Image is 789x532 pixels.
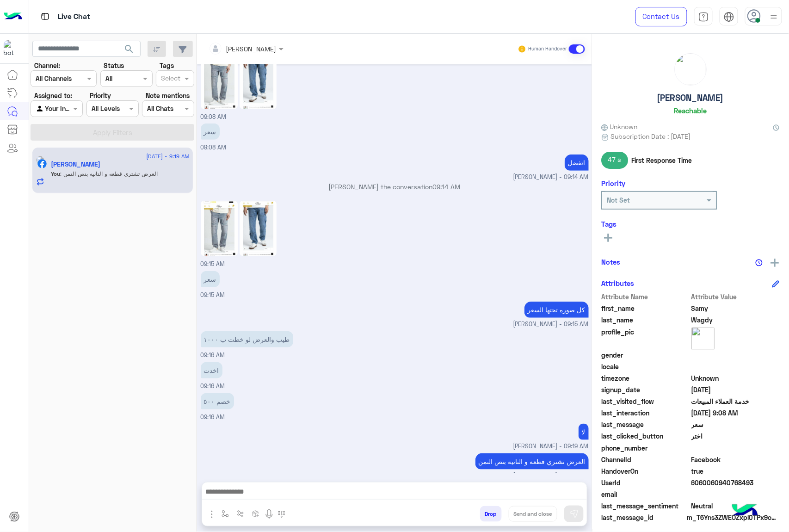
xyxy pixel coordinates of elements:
[602,362,690,371] span: locale
[579,424,589,440] p: 8/9/2025, 9:19 AM
[692,373,780,383] span: Unknown
[252,510,259,518] img: create order
[201,414,225,421] span: 09:16 AM
[756,259,763,266] img: notes
[146,152,189,161] span: [DATE] - 9:19 AM
[692,466,780,476] span: true
[602,408,690,418] span: last_interaction
[674,106,707,115] h6: Reachable
[602,350,690,360] span: gender
[218,506,233,521] button: select flow
[692,362,780,371] span: null
[58,11,90,23] p: Live Chat
[201,124,220,140] p: 8/9/2025, 9:08 AM
[602,373,690,383] span: timezone
[565,155,589,171] p: 8/9/2025, 9:14 AM
[201,331,293,347] p: 8/9/2025, 9:16 AM
[34,91,72,100] label: Assigned to:
[480,506,502,522] button: Drop
[602,220,780,228] h6: Tags
[692,455,780,464] span: 0
[602,443,690,453] span: phone_number
[31,124,194,141] button: Apply Filters
[118,41,141,61] button: search
[509,506,557,522] button: Send and close
[524,302,589,318] p: 8/9/2025, 9:15 AM
[240,54,277,109] img: Image
[692,489,780,499] span: null
[264,509,275,520] img: send voice note
[602,258,621,266] h6: Notes
[602,279,635,287] h6: Attributes
[160,73,180,85] div: Select
[602,501,690,511] span: last_message_sentiment
[201,393,234,409] p: 8/9/2025, 9:16 AM
[61,170,158,177] span: العرض تشتري قطعه و التانيه بنص التمن
[39,11,51,22] img: tab
[513,472,589,481] span: [PERSON_NAME] - 09:19 AM
[658,93,724,103] h5: [PERSON_NAME]
[4,7,22,26] img: Logo
[687,513,780,522] span: m_T6Yns3ZWEOZxpl0TPx9omBk2PtVz4FQ6L4AypYvja7zM_MV8exg32cUGsohSCH4e0X4ZTgjXzPpvglud1j0aig
[602,420,690,429] span: last_message
[692,303,780,313] span: Samy
[694,7,713,26] a: tab
[692,501,780,511] span: 0
[602,152,629,168] span: 47 s
[51,161,101,168] h5: Samy Wagdy
[698,12,709,22] img: tab
[602,513,685,522] span: last_message_id
[201,260,225,267] span: 09:15 AM
[4,40,20,57] img: 713415422032625
[729,495,761,527] img: hulul-logo.png
[602,315,690,325] span: last_name
[513,320,589,329] span: [PERSON_NAME] - 09:15 AM
[201,352,225,359] span: 09:16 AM
[248,506,264,521] button: create order
[692,350,780,360] span: null
[160,61,174,70] label: Tags
[692,292,780,302] span: Attribute Value
[611,131,691,141] span: Subscription Date : [DATE]
[237,510,244,518] img: Trigger scenario
[632,155,692,165] span: First Response Time
[34,61,60,70] label: Channel:
[692,385,780,395] span: 2025-02-14T13:58:35.442Z
[123,43,135,55] span: search
[692,327,715,350] img: picture
[222,510,229,518] img: select flow
[201,144,227,151] span: 09:08 AM
[475,453,589,470] p: 8/9/2025, 9:19 AM
[36,156,44,164] img: picture
[240,201,277,256] img: Image
[692,315,780,325] span: Wagdy
[51,170,61,177] span: You
[602,122,638,131] span: Unknown
[692,408,780,418] span: 2025-09-08T06:08:14.967Z
[602,489,690,499] span: email
[233,506,248,521] button: Trigger scenario
[433,183,461,191] span: 09:14 AM
[104,61,124,70] label: Status
[201,113,227,120] span: 09:08 AM
[278,511,285,518] img: make a call
[90,91,111,100] label: Priority
[692,478,780,488] span: 6060060940768493
[201,383,225,390] span: 09:16 AM
[513,173,589,182] span: [PERSON_NAME] - 09:14 AM
[528,45,567,53] small: Human Handover
[201,362,222,378] p: 8/9/2025, 9:16 AM
[602,385,690,395] span: signup_date
[201,54,238,109] img: Image
[201,291,225,298] span: 09:15 AM
[201,182,589,192] p: [PERSON_NAME] the conversation
[771,259,779,267] img: add
[692,443,780,453] span: null
[569,509,579,519] img: send message
[602,396,690,406] span: last_visited_flow
[635,7,687,26] a: Contact Us
[602,179,626,187] h6: Priority
[146,91,190,100] label: Note mentions
[602,327,690,348] span: profile_pic
[692,420,780,429] span: سعر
